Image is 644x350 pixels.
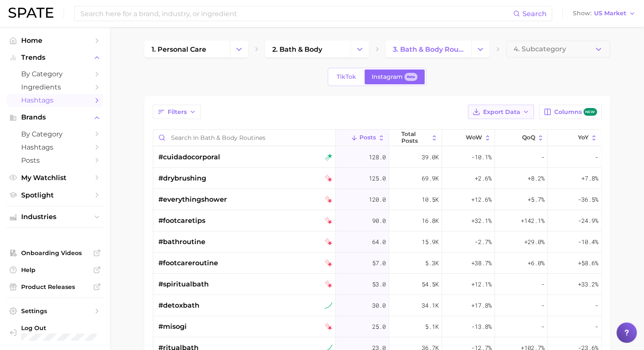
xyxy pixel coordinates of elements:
a: Product Releases [7,281,103,293]
span: #bathroutine [158,237,205,247]
span: 30.0 [372,300,386,311]
span: - [541,279,544,289]
button: WoW [442,130,495,146]
button: #misogiinstagram falling star25.05.1k-13.8%-- [153,316,601,337]
span: 34.1k [422,300,439,311]
span: 3. bath & body routines [393,45,464,53]
button: Export Data [468,105,534,119]
button: ShowUS Market [571,8,638,19]
span: Export Data [483,108,520,116]
span: 57.0 [372,258,386,268]
a: TikTok [329,69,363,84]
span: 128.0 [369,152,386,162]
button: #spiritualbathinstagram falling star53.054.5k+12.1%-+33.2% [153,274,601,295]
span: +6.0% [528,258,544,268]
span: -24.9% [578,216,598,226]
span: +5.7% [528,194,544,205]
span: 5.1k [425,322,439,332]
span: WoW [466,134,482,141]
a: by Category [7,67,103,81]
img: instagram sustained riser [325,302,332,309]
a: Posts [7,154,103,167]
a: Hashtags [7,94,103,107]
span: #footcaretips [158,216,205,226]
img: instagram rising star [325,153,332,161]
span: +38.7% [471,258,492,268]
button: Trends [7,51,103,64]
span: 64.0 [372,237,386,247]
a: Ingredients [7,81,103,94]
button: Brands [7,111,103,124]
span: +12.6% [471,194,492,205]
span: Show [573,11,591,16]
a: Hashtags [7,141,103,154]
button: 4. Subcategory [506,41,610,58]
span: - [541,152,544,162]
button: #drybrushinginstagram falling star125.069.9k+2.6%+8.2%+7.8% [153,168,601,189]
span: Ingredients [21,83,89,91]
span: 5.3k [425,258,439,268]
span: +17.8% [471,300,492,311]
button: Columnsnew [539,105,601,119]
button: YoY [548,130,601,146]
a: Onboarding Videos [7,247,103,259]
a: Settings [7,305,103,317]
span: Filters [168,108,187,116]
img: instagram falling star [325,175,332,182]
a: Spotlight [7,189,103,202]
span: YoY [578,134,589,141]
span: Hashtags [21,96,89,104]
button: Change Category [351,41,369,58]
span: Spotlight [21,191,89,199]
span: -36.5% [578,194,598,205]
span: Industries [21,213,89,221]
span: Trends [21,54,89,61]
span: by Category [21,130,89,138]
span: QoQ [522,134,535,141]
span: #drybrushing [158,173,206,183]
button: #everythingshowerinstagram falling star120.010.5k+12.6%+5.7%-36.5% [153,189,601,210]
span: 16.8k [422,216,439,226]
span: 39.0k [422,152,439,162]
span: +33.2% [578,279,598,289]
span: #footcareroutine [158,258,218,268]
img: instagram falling star [325,217,332,225]
span: TikTok [337,73,356,81]
span: My Watchlist [21,174,89,182]
span: +7.8% [581,173,598,183]
span: #cuidadocorporal [158,152,220,162]
a: 2. bath & body [265,41,351,58]
span: -10.4% [578,237,598,247]
span: by Category [21,70,89,78]
span: 90.0 [372,216,386,226]
span: new [583,108,597,116]
a: Log out. Currently logged in with e-mail jdurbin@soldejaneiro.com. [7,322,103,343]
span: +58.6% [578,258,598,268]
span: #spiritualbath [158,279,209,289]
a: by Category [7,128,103,141]
span: - [595,322,598,332]
span: Home [21,36,89,44]
span: - [595,152,598,162]
a: Help [7,264,103,276]
span: +29.0% [524,237,544,247]
span: #misogi [158,322,187,332]
span: 125.0 [369,173,386,183]
button: #detoxbathinstagram sustained riser30.034.1k+17.8%-- [153,295,601,316]
button: Posts [336,130,389,146]
span: - [541,300,544,311]
a: 3. bath & body routines [386,41,471,58]
input: Search in bath & body routines [153,130,336,146]
span: +2.6% [475,173,492,183]
span: 1. personal care [152,45,206,53]
span: 4. Subcategory [514,45,566,53]
span: US Market [594,11,626,16]
span: - [541,322,544,332]
span: -2.7% [475,237,492,247]
span: 120.0 [369,194,386,205]
img: SPATE [8,8,53,18]
span: +142.1% [521,216,544,226]
span: Instagram [372,73,403,81]
input: Search here for a brand, industry, or ingredient [80,6,513,21]
span: 25.0 [372,322,386,332]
